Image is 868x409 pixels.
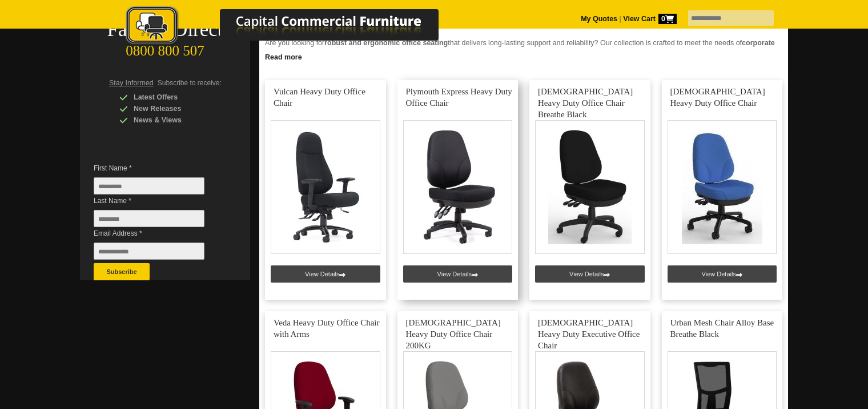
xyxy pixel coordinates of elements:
[94,162,222,174] span: First Name *
[94,6,494,51] a: Capital Commercial Furniture Logo
[119,92,228,103] div: Latest Offers
[80,22,250,38] div: Factory Direct
[158,79,222,87] span: Subscribe to receive:
[658,14,677,24] span: 0
[109,79,154,87] span: Stay Informed
[265,39,775,58] strong: corporate offices, home workspaces, call centres, and high-traffic environments
[94,210,204,227] input: Last Name *
[94,243,204,260] input: Email Address *
[259,49,788,63] a: Click to read more
[94,263,150,280] button: Subscribe
[119,103,228,114] div: New Releases
[94,177,204,194] input: First Name *
[94,6,494,47] img: Capital Commercial Furniture Logo
[581,15,617,23] a: My Quotes
[623,15,677,23] strong: View Cart
[119,114,228,126] div: News & Views
[94,228,222,239] span: Email Address *
[80,37,250,59] div: 0800 800 507
[265,37,782,72] p: Are you looking for that delivers long-lasting support and reliability? Our collection is crafted...
[94,195,222,207] span: Last Name *
[621,15,677,23] a: View Cart0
